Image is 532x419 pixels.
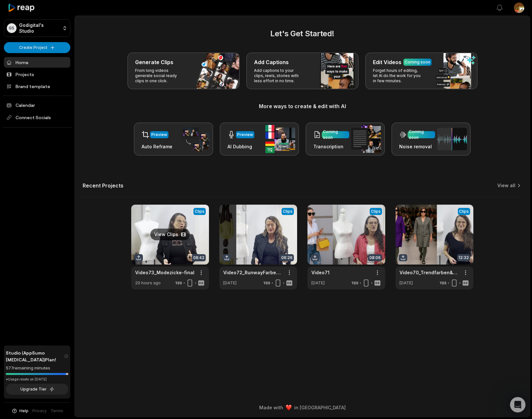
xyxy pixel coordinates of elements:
a: Brand template [4,81,70,92]
img: Profile image for Sam [25,10,38,23]
a: Calendar [4,100,70,110]
div: Made with in [GEOGRAPHIC_DATA] [81,404,524,411]
button: Upgrade Tier [6,384,68,395]
a: Home [4,57,70,68]
img: transcription.png [351,125,381,153]
span: Connect Socials [4,112,70,123]
h3: Generate Clips [135,58,173,66]
div: Wir antworten in der Regel in weniger als 30 Minuten [13,137,108,150]
p: From long videos generate social ready clips in one click. [135,68,185,84]
p: Hi Godigital 👋 [13,46,117,57]
p: Wie können wir helfen? [13,57,117,79]
div: Preview [237,132,253,138]
a: Changelog [9,162,120,174]
div: Changelog [13,164,109,171]
div: 577 remaining minutes [6,365,68,371]
div: *Usage resets on [DATE] [6,377,68,382]
a: Video73_Modezicke-final [135,269,194,276]
div: GS [7,23,17,33]
a: Terms [51,408,63,414]
a: Projects [4,69,70,80]
img: heart emoji [286,405,292,411]
img: noise_removal.png [437,128,467,150]
button: Create Project [4,42,70,53]
h3: Edit Videos [373,58,401,66]
img: Profile image for Usama [13,10,26,23]
div: Sende uns eine Nachricht [13,130,108,137]
div: [PERSON_NAME] [29,109,66,116]
h2: Recent Projects [83,182,123,189]
h3: Noise removal [399,143,435,150]
div: Preview [151,132,167,138]
h3: Auto Reframe [142,143,172,150]
iframe: Intercom live chat [510,397,526,413]
h2: Let's Get Started! [83,28,522,40]
div: Aktuelle NachrichtProfile image for SamWe’re already facing similar difficulties with TikTok. The... [6,87,123,121]
a: View all [497,182,515,189]
img: Profile image for Sam [13,102,26,115]
span: Studio (AppSumo [MEDICAL_DATA]) Plan! [6,349,64,363]
span: Nachrichten [84,218,111,223]
div: Coming soon [405,59,430,65]
h3: Add Captions [254,58,289,66]
span: Help [19,408,29,414]
div: Coming soon [409,129,434,141]
div: Coming soon [323,129,348,141]
div: Schließen [111,10,123,22]
h3: More ways to create & edit with AI [83,102,522,110]
div: Sende uns eine NachrichtWir antworten in der Regel in weniger als 30 Minuten [6,124,123,156]
img: auto_reframe.png [179,127,209,152]
p: Forget hours of editing, let AI do the work for you in few minutes. [373,68,423,84]
button: Nachrichten [65,202,130,228]
h3: Transcription [313,143,349,150]
a: Video70_Trendfarben&Wirkung [399,269,459,276]
div: • Vor 6T [68,109,85,116]
button: Give feedback! [13,195,116,208]
span: Home [25,218,40,223]
a: Video71 [311,269,330,276]
a: Privacy [32,408,47,414]
div: Profile image for SamWe’re already facing similar difficulties with TikTok. Their integration cur... [7,97,123,121]
div: Aktuelle Nachricht [13,93,116,99]
p: Godigital's Studio [19,22,60,34]
h2: Have a feature request? [13,186,116,192]
img: ai_dubbing.png [265,125,295,153]
p: Add captions to your clips, reels, stories with less effort in no time. [254,68,304,84]
a: Video72_RunwayFarben-Herbst2025 [223,269,283,276]
h3: AI Dubbing [227,143,254,150]
button: Help [11,408,29,414]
